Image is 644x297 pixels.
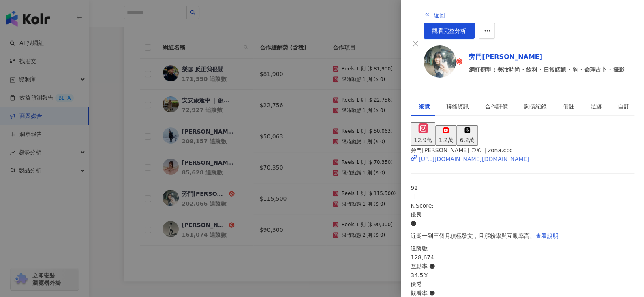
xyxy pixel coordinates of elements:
div: K-Score : [411,201,634,228]
span: 查看說明 [536,233,558,239]
button: 12.9萬 [411,122,435,146]
button: 查看說明 [535,228,559,244]
span: 觀看完整分析 [432,28,466,34]
div: 自訂 [618,102,629,111]
span: 旁門[PERSON_NAME] ©© | zona.ccc [411,147,512,153]
button: 返回 [424,6,445,23]
div: 128,674 [411,253,634,262]
div: 詢價紀錄 [524,102,547,111]
span: close [412,40,419,47]
span: 網紅類型：美妝時尚 · 飲料 · 日常話題 · 狗 · 命理占卜 · 攝影 [469,65,624,74]
a: [URL][DOMAIN_NAME][DOMAIN_NAME] [411,155,634,163]
div: 優秀 [411,280,634,289]
button: 6.2萬 [456,125,477,146]
div: 34.5% [411,271,634,280]
div: [URL][DOMAIN_NAME][DOMAIN_NAME] [419,155,529,163]
a: 旁門[PERSON_NAME] [469,52,624,62]
button: Close [411,39,420,49]
a: KOL Avatar [424,45,462,81]
a: 觀看完整分析 [424,23,475,39]
div: 6.2萬 [460,136,474,144]
div: 備註 [563,102,574,111]
div: 追蹤數 [411,244,634,253]
button: 1.2萬 [435,125,456,146]
div: 總覽 [419,102,430,111]
div: 足跡 [591,102,602,111]
div: 合作評價 [485,102,508,111]
div: 1.2萬 [439,136,453,144]
img: KOL Avatar [424,45,456,78]
div: 92 [411,183,634,192]
div: 優良 [411,210,634,219]
div: 互動率 [411,262,634,271]
div: 12.9萬 [414,136,432,144]
div: 近期一到三個月積極發文，且漲粉率與互動率高。 [411,228,634,244]
div: 聯絡資訊 [446,102,469,111]
span: 返回 [434,12,445,19]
